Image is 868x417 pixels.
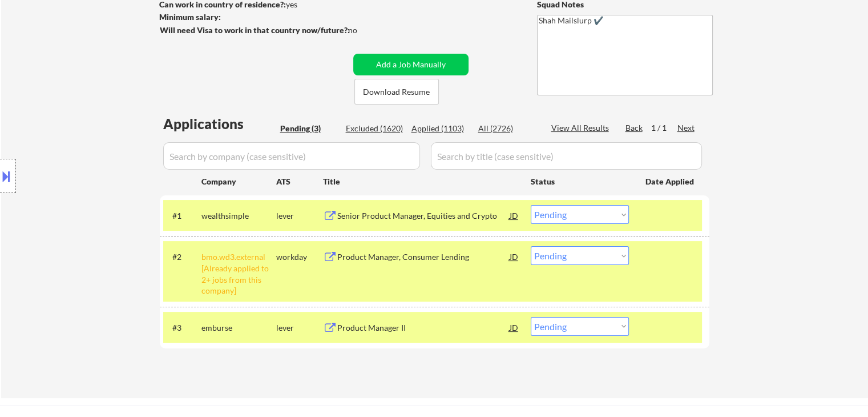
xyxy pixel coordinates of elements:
div: Back [625,122,644,134]
div: no [348,25,381,36]
div: wealthsimple [201,210,276,222]
strong: Will need Visa to work in that country now/future?: [160,25,350,35]
div: Product Manager, Consumer Lending [337,251,510,263]
div: Senior Product Manager, Equities and Crypto [337,210,510,222]
div: JD [508,205,520,226]
div: All (2726) [478,123,535,134]
div: Date Applied [645,176,696,187]
div: ATS [276,176,323,187]
div: Product Manager II [337,322,510,334]
div: workday [276,251,323,263]
button: Download Resume [354,79,439,105]
div: Applied (1103) [411,123,469,134]
div: 1 / 1 [651,122,677,134]
div: emburse [201,322,276,334]
input: Search by title (case sensitive) [431,142,702,170]
div: Next [677,122,696,134]
div: JD [508,317,520,338]
div: JD [508,246,520,267]
div: #3 [172,322,192,334]
div: Applications [163,117,276,131]
div: Pending (3) [280,123,337,134]
input: Search by company (case sensitive) [163,142,420,170]
button: Add a Job Manually [353,54,469,75]
div: Status [531,171,629,191]
div: lever [276,210,323,222]
div: Title [323,176,520,187]
div: View All Results [551,122,612,134]
div: Excluded (1620) [346,123,403,134]
div: bmo.wd3.external [Already applied to 2+ jobs from this company] [201,251,276,296]
div: Company [201,176,276,187]
div: lever [276,322,323,334]
strong: Minimum salary: [159,12,221,22]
